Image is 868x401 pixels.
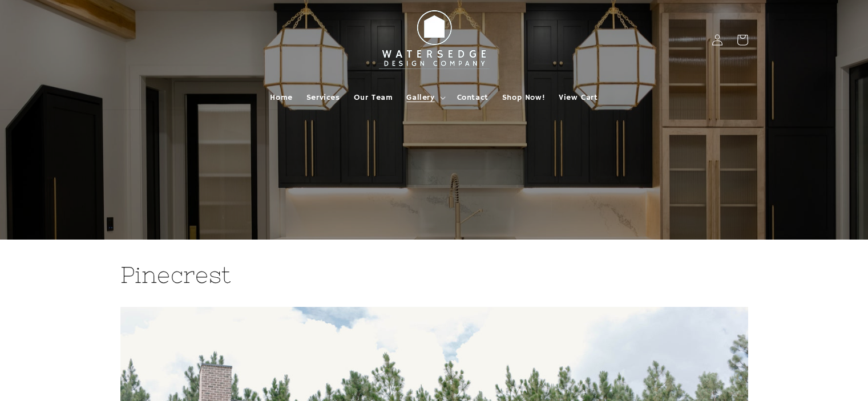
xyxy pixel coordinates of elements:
span: View Cart [559,92,597,103]
span: Services [306,92,340,103]
span: Shop Now! [502,92,545,103]
span: Our Team [354,92,393,103]
a: Home [263,86,299,110]
img: Watersedge Design Co [372,5,497,75]
span: Gallery [406,92,434,103]
a: Shop Now! [495,86,552,110]
span: Home [270,92,292,103]
summary: Gallery [399,86,450,110]
h2: Pinecrest [120,260,748,290]
a: Our Team [347,86,400,110]
a: Services [300,86,347,110]
a: View Cart [552,86,604,110]
a: Contact [450,86,495,110]
span: Contact [457,92,488,103]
